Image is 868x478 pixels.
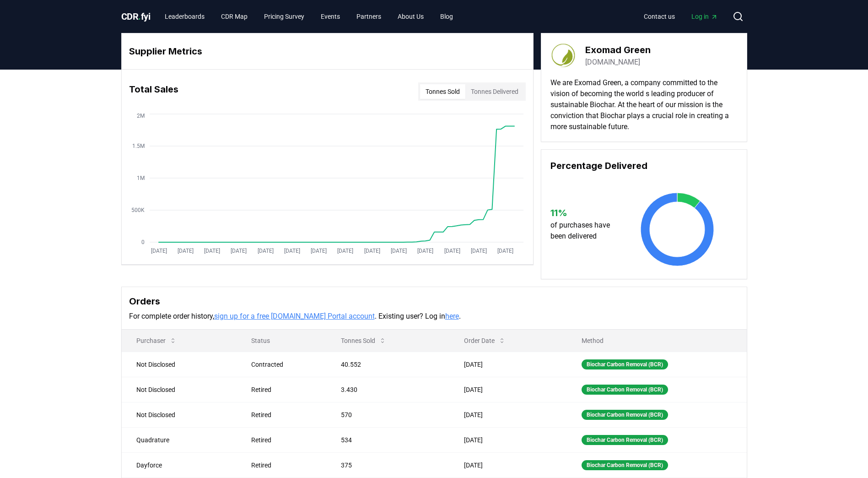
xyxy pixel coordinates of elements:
[121,11,151,22] span: CDR fyi
[326,427,450,452] td: 534
[433,8,460,25] a: Blog
[390,8,431,25] a: About Us
[417,248,433,254] tspan: [DATE]
[257,248,273,254] tspan: [DATE]
[684,8,725,25] a: Log in
[204,248,220,254] tspan: [DATE]
[151,248,167,254] tspan: [DATE]
[251,435,318,445] div: Retired
[390,248,406,254] tspan: [DATE]
[251,410,318,419] div: Retired
[326,452,450,478] td: 375
[574,336,739,345] p: Method
[470,248,486,254] tspan: [DATE]
[349,8,388,25] a: Partners
[449,452,567,478] td: [DATE]
[326,352,450,377] td: 40.552
[137,175,145,181] tspan: 1M
[585,43,651,57] h3: Exomad Green
[122,427,237,452] td: Quadrature
[691,12,718,21] span: Log in
[364,248,380,254] tspan: [DATE]
[177,248,193,254] tspan: [DATE]
[449,402,567,427] td: [DATE]
[251,360,318,369] div: Contracted
[449,377,567,402] td: [DATE]
[444,248,460,254] tspan: [DATE]
[157,8,212,25] a: Leaderboards
[636,8,725,25] nav: Main
[582,460,668,470] div: Biochar Carbon Removal (BCR)
[550,206,619,220] h3: 11 %
[582,385,668,395] div: Biochar Carbon Removal (BCR)
[132,143,145,149] tspan: 1.5M
[157,8,460,25] nav: Main
[137,113,145,119] tspan: 2M
[251,461,318,470] div: Retired
[582,359,668,369] div: Biochar Carbon Removal (BCR)
[251,385,318,394] div: Retired
[129,294,739,308] h3: Orders
[636,8,682,25] a: Contact us
[214,8,255,25] a: CDR Map
[284,248,300,254] tspan: [DATE]
[121,10,151,23] a: CDR.fyi
[550,77,738,132] p: We are Exomad Green, a company committed to the vision of becoming the world s leading producer o...
[129,311,739,322] p: For complete order history, . Existing user? Log in .
[585,57,640,68] a: [DOMAIN_NAME]
[313,8,347,25] a: Events
[550,43,576,68] img: Exomad Green-logo
[244,336,318,345] p: Status
[550,159,738,173] h3: Percentage Delivered
[334,331,394,350] button: Tonnes Sold
[231,248,247,254] tspan: [DATE]
[449,352,567,377] td: [DATE]
[326,377,450,402] td: 3.430
[582,410,668,420] div: Biochar Carbon Removal (BCR)
[131,207,145,213] tspan: 500K
[214,312,375,320] a: sign up for a free [DOMAIN_NAME] Portal account
[465,84,524,99] button: Tonnes Delivered
[449,427,567,452] td: [DATE]
[122,377,237,402] td: Not Disclosed
[311,248,327,254] tspan: [DATE]
[129,82,178,101] h3: Total Sales
[122,402,237,427] td: Not Disclosed
[337,248,353,254] tspan: [DATE]
[129,44,526,58] h3: Supplier Metrics
[326,402,450,427] td: 570
[550,220,619,242] p: of purchases have been delivered
[445,312,459,320] a: here
[457,331,513,350] button: Order Date
[129,331,184,350] button: Purchaser
[497,248,513,254] tspan: [DATE]
[420,84,465,99] button: Tonnes Sold
[582,435,668,445] div: Biochar Carbon Removal (BCR)
[122,352,237,377] td: Not Disclosed
[257,8,312,25] a: Pricing Survey
[141,239,145,245] tspan: 0
[138,11,141,22] span: .
[122,452,237,478] td: Dayforce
